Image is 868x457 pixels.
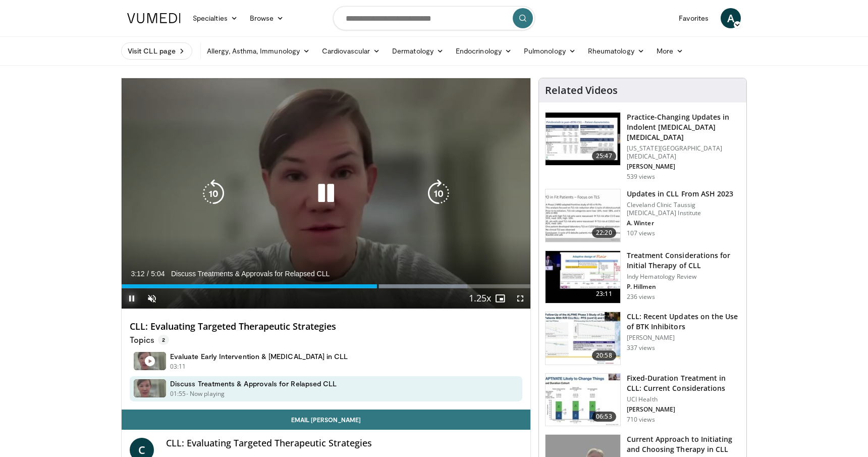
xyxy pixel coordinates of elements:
[592,350,616,361] span: 20:58
[470,288,490,309] button: Playback Rate
[582,41,650,61] a: Rheumatology
[627,405,740,414] p: [PERSON_NAME]
[122,78,530,309] video-js: Video Player
[627,112,740,142] h3: Practice-Changing Updates in Indolent [MEDICAL_DATA] [MEDICAL_DATA]
[170,352,348,361] h4: Evaluate Early Intervention & [MEDICAL_DATA] in CLL
[386,41,450,61] a: Dermatology
[627,416,655,424] p: 710 views
[592,228,616,238] span: 22:20
[627,344,655,352] p: 337 views
[592,289,616,299] span: 23:11
[158,335,169,345] span: 2
[450,41,518,61] a: Endocrinology
[130,321,522,332] h4: CLL: Evaluating Targeted Therapeutic Strategies
[721,8,741,28] a: A
[122,288,142,309] button: Pause
[545,250,740,304] a: 23:11 Treatment Considerations for Initial Therapy of CLL Indy Hematology Review P. Hillmen 236 v...
[627,395,740,403] p: UCI Health
[545,312,740,365] a: 20:58 CLL: Recent Updates on the Use of BTK Inhibitors [PERSON_NAME] 337 views
[171,269,330,278] span: Discuss Treatments & Approvals for Relapsed CLL
[546,189,620,242] img: e7d2fdbb-4dba-4ee2-923c-d77a4c67415d.150x105_q85_crop-smart_upscale.jpg
[170,379,337,388] h4: Discuss Treatments & Approvals for Relapsed CLL
[518,41,582,61] a: Pulmonology
[627,373,740,393] h3: Fixed-Duration Treatment in CLL: Current Considerations
[627,273,740,281] p: Indy Hematology Review
[592,412,616,422] span: 06:53
[490,288,510,309] button: Enable picture-in-picture mode
[627,293,655,301] p: 236 views
[627,312,740,332] h3: CLL: Recent Updates on the Use of BTK Inhibitors
[510,288,530,309] button: Fullscreen
[151,270,165,278] span: 5:04
[546,113,620,165] img: a58b8660-c6ac-45b9-b037-8c73b0b55aa9.150x105_q85_crop-smart_upscale.jpg
[627,283,740,291] p: P. Hillmen
[650,41,689,61] a: More
[333,6,535,30] input: Search topics, interventions
[545,373,740,427] a: 06:53 Fixed-Duration Treatment in CLL: Current Considerations UCI Health [PERSON_NAME] 710 views
[170,389,186,398] p: 01:55
[122,284,530,288] div: Progress Bar
[546,374,620,426] img: 0db973f5-4d67-4de2-87bb-a6fa853c5629.150x105_q85_crop-smart_upscale.jpg
[627,334,740,342] p: [PERSON_NAME]
[592,151,616,161] span: 25:47
[122,410,530,430] a: Email [PERSON_NAME]
[545,112,740,181] a: 25:47 Practice-Changing Updates in Indolent [MEDICAL_DATA] [MEDICAL_DATA] [US_STATE][GEOGRAPHIC_D...
[316,41,386,61] a: Cardiovascular
[627,163,740,171] p: [PERSON_NAME]
[546,251,620,303] img: 117f3740-d503-43cc-a5ea-b33beb9ffa25.150x105_q85_crop-smart_upscale.jpg
[627,250,740,271] h3: Treatment Considerations for Initial Therapy of CLL
[627,144,740,161] p: [US_STATE][GEOGRAPHIC_DATA][MEDICAL_DATA]
[127,13,181,23] img: VuMedi Logo
[546,312,620,365] img: b8507e76-446e-417c-8386-e0c92f4e6413.150x105_q85_crop-smart_upscale.jpg
[142,288,162,309] button: Unmute
[627,434,740,454] h3: Current Approach to Initiating and Choosing Therapy in CLL
[545,84,618,96] h4: Related Videos
[187,8,244,28] a: Specialties
[170,362,186,371] p: 03:11
[627,201,740,217] p: Cleveland Clinic Taussig [MEDICAL_DATA] Institute
[627,173,655,181] p: 539 views
[545,189,740,242] a: 22:20 Updates in CLL From ASH 2023 Cleveland Clinic Taussig [MEDICAL_DATA] Institute A. Winter 10...
[673,8,715,28] a: Favorites
[627,219,740,227] p: A. Winter
[131,270,144,278] span: 3:12
[147,270,149,278] span: /
[130,335,169,345] p: Topics
[201,41,316,61] a: Allergy, Asthma, Immunology
[166,438,522,449] h4: CLL: Evaluating Targeted Therapeutic Strategies
[244,8,290,28] a: Browse
[627,189,740,199] h3: Updates in CLL From ASH 2023
[186,389,225,398] p: - Now playing
[121,42,192,60] a: Visit CLL page
[627,229,655,237] p: 107 views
